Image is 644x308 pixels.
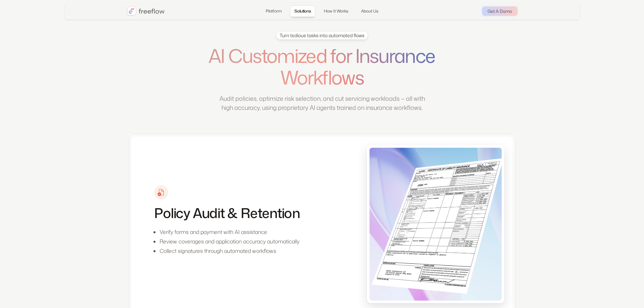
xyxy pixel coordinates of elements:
a: How It Works [319,5,353,17]
div: Turn tedious tasks into automated flows [280,32,364,39]
p: Review coverages and application accuracy automatically [160,237,300,245]
p: Collect signatures through automated workflows [160,247,300,255]
p: Audit policies, optimize risk selection, and cut servicing workloads — all with high accuracy, us... [216,94,429,112]
a: Get A Demo [482,6,518,16]
a: Platform [261,5,286,17]
a: home [127,6,165,16]
p: Verify forms and payment with AI assistance [160,228,300,236]
a: Solutions [290,5,315,17]
h3: Policy Audit & Retention [154,205,300,221]
h1: AI Customized for Insurance Workflows [193,45,451,89]
a: About Us [357,5,383,17]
